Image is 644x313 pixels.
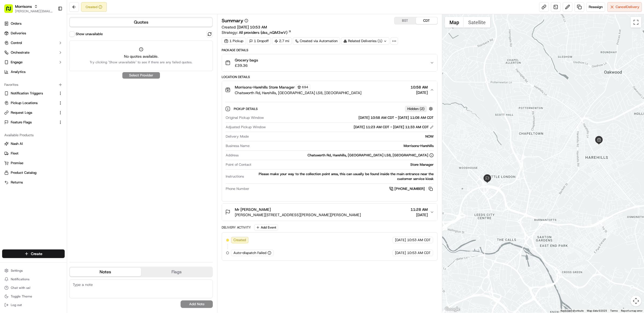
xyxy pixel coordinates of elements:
img: Tiffany Volk [5,78,14,87]
span: All providers (dss_nQM3wV) [239,30,287,35]
a: All providers (dss_nQM3wV) [239,30,291,35]
a: 💻API Documentation [43,118,88,127]
a: Nash AI [4,141,63,146]
span: 10:53 AM CDT [407,251,431,255]
a: Orders [2,19,65,28]
span: No quotes available. [90,54,192,59]
span: Mr [PERSON_NAME] [235,207,271,212]
label: Show unavailable [76,32,103,36]
div: 1 Dropoff [247,37,271,45]
button: Product Catalog [2,168,65,177]
span: [DATE] 10:53 AM [237,25,267,30]
span: Nash AI [11,141,23,146]
span: Fleet [11,151,19,156]
button: Map camera controls [631,296,641,306]
span: Product Catalog [11,170,36,175]
span: • [45,83,46,87]
span: Grocery bags [235,57,258,63]
a: Product Catalog [4,170,63,175]
span: Returns [11,180,23,185]
span: Control [11,40,22,45]
span: Notifications [11,277,30,281]
button: Request Logs [2,108,65,117]
button: Feature Flags [2,118,65,127]
span: Chat with us! [11,286,30,290]
span: £39.36 [235,63,258,68]
span: Instructions [226,174,244,179]
span: Created: [222,24,267,30]
div: Package Details [222,48,438,52]
a: Deliveries [2,29,65,38]
span: Point of Contact [226,162,251,167]
span: Request Logs [11,110,32,115]
div: Created [81,2,107,12]
img: Ami Wang [5,93,14,101]
span: Knowledge Base [11,120,41,125]
div: Start new chat [24,51,88,57]
div: Related Deliveries (1) [341,37,389,45]
a: Created via Automation [293,37,340,45]
button: [PERSON_NAME][EMAIL_ADDRESS][DOMAIN_NAME] [15,9,53,13]
span: Settings [11,268,23,273]
a: Feature Flags [4,120,56,125]
button: Engage [2,58,65,67]
span: [DATE] [395,251,406,255]
button: Log out [2,301,65,309]
a: Report a map error [621,309,642,312]
div: [DATE] 10:58 AM CDT - [DATE] 11:08 AM CDT [266,115,434,120]
input: Got a question? Start typing here... [14,35,97,40]
a: Returns [4,180,63,185]
div: Delivery Activity [222,225,251,230]
a: 📗Knowledge Base [3,118,43,127]
a: Powered byPylon [38,133,65,137]
span: 11:28 AM [411,207,428,212]
span: [PERSON_NAME][STREET_ADDRESS][PERSON_NAME][PERSON_NAME] [235,212,361,218]
span: Promise [11,161,23,165]
button: Settings [2,267,65,274]
span: Business Name [226,143,250,148]
button: Morrisons[PERSON_NAME][EMAIL_ADDRESS][DOMAIN_NAME] [2,2,56,15]
button: Mr [PERSON_NAME][PERSON_NAME][STREET_ADDRESS][PERSON_NAME][PERSON_NAME]11:28 AM[DATE] [222,204,437,221]
span: Orchestrate [11,50,30,55]
button: Fleet [2,149,65,158]
span: 10:53 AM CDT [407,238,431,242]
span: Pickup Details [234,107,259,111]
span: Analytics [11,69,25,74]
a: Request Logs [4,110,56,115]
span: Deliveries [11,31,26,36]
button: Quotes [70,18,212,27]
span: Adjusted Pickup Window [226,125,266,130]
span: [DATE] [47,83,58,87]
span: [DATE] [411,90,428,95]
span: 10:58 AM [411,84,428,90]
span: • [45,98,46,102]
a: [PHONE_NUMBER] [389,186,434,192]
button: Notifications [2,275,65,283]
div: [DATE] 11:23 AM CDT - [DATE] 11:33 AM CDT [354,125,434,130]
a: Notification Triggers [4,91,56,96]
button: Toggle fullscreen view [631,17,641,28]
img: 1736555255976-a54dd68f-1ca7-489b-9aae-adbdc363a1c4 [5,51,15,61]
div: 1 Pickup [222,37,246,45]
span: Feature Flags [11,120,32,125]
span: Toggle Theme [11,294,32,299]
span: Address [226,153,239,158]
span: Notification Triggers [11,91,43,96]
span: Pickup Locations [11,101,38,105]
button: Add Event [254,224,278,231]
span: Reassign [589,5,603,9]
button: Pickup Locations [2,99,65,107]
h3: Summary [222,18,243,23]
button: Morrisons [15,4,32,9]
button: Hidden (2) [405,105,434,112]
div: 📗 [5,120,10,125]
button: Reassign [586,2,605,12]
button: Create [2,249,65,258]
div: Morrisons-Harehills [252,143,434,148]
p: Welcome 👋 [5,21,98,30]
div: Store Manager [254,162,434,167]
span: [DATE] [395,238,406,242]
